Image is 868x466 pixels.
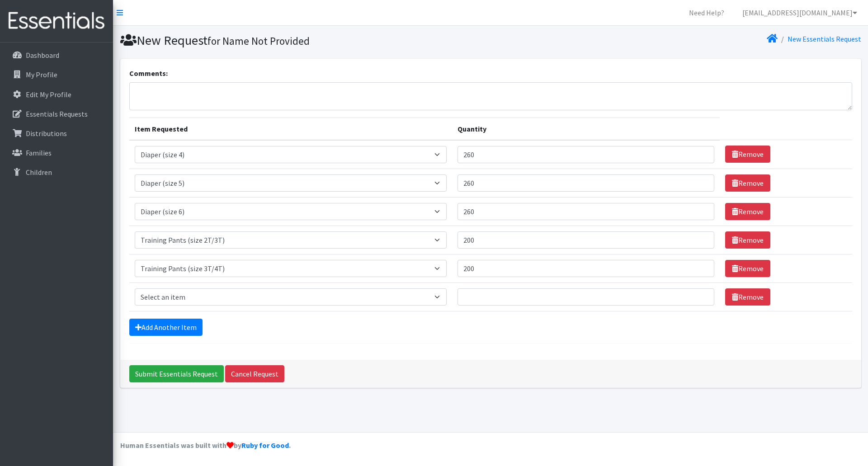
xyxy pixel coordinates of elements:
a: Remove [725,174,770,192]
a: Add Another Item [129,319,203,336]
a: Families [4,144,109,162]
th: Item Requested [129,118,453,140]
a: [EMAIL_ADDRESS][DOMAIN_NAME] [735,4,864,22]
label: Comments: [129,68,168,79]
p: Children [26,168,52,177]
a: Distributions [4,124,109,142]
a: Cancel Request [225,365,284,382]
input: Submit Essentials Request [129,365,224,382]
a: Remove [725,203,770,220]
th: Quantity [452,118,720,140]
a: Remove [725,288,770,306]
p: Essentials Requests [26,109,88,118]
a: Remove [725,231,770,249]
a: Dashboard [4,46,109,64]
p: My Profile [26,70,57,79]
a: Edit My Profile [4,85,109,104]
a: New Essentials Request [788,34,861,43]
p: Distributions [26,129,67,138]
a: Remove [725,260,770,277]
a: Ruby for Good [241,441,289,450]
img: HumanEssentials [4,6,109,36]
a: Children [4,163,109,181]
a: Need Help? [682,4,731,22]
h1: New Request [120,33,487,48]
a: Essentials Requests [4,105,109,123]
p: Edit My Profile [26,90,71,99]
a: Remove [725,146,770,163]
small: for Name Not Provided [208,34,310,47]
p: Dashboard [26,51,59,60]
strong: Human Essentials was built with by . [120,441,291,450]
a: My Profile [4,66,109,84]
p: Families [26,148,52,157]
